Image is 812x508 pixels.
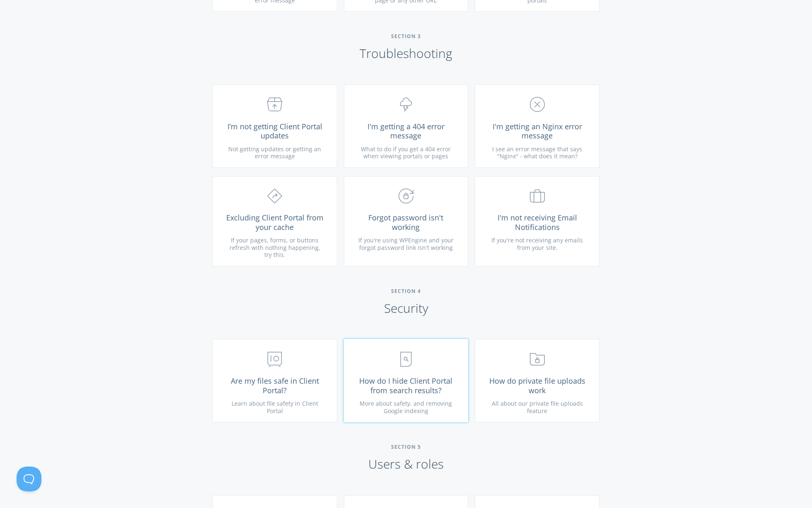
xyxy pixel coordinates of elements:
a: I’m not getting Client Portal updates Not getting updates or getting an error message [213,85,337,168]
span: How do private file uploads work [488,376,587,395]
span: Not getting updates or getting an error message [228,145,321,160]
span: Learn about file safety in Client Portal [232,399,318,415]
span: More about safety, and removing Google indexing [360,399,452,415]
a: I'm getting an Nginx error message I see an error message that says "Nginx" - what does it mean? [475,85,599,168]
span: I'm getting a 404 error message [357,122,456,140]
span: How do I hide Client Portal from search results? [357,376,456,395]
span: I’m not getting Client Portal updates [225,122,324,140]
a: I'm getting a 404 error message What to do if you get a 404 error when viewing portals or pages [344,85,469,168]
a: Forgot password isn't working If you're using WPEngine and your forgot password link isn't working [344,176,469,266]
a: Excluding Client Portal from your cache If your pages, forms, or buttons refresh with nothing hap... [213,176,337,266]
span: If you're using WPEngine and your forgot password link isn't working [358,236,454,252]
span: I'm not receiving Email Notifications [488,213,587,232]
a: How do private file uploads work All about our private file uploads feature [475,339,599,422]
span: What to do if you get a 404 error when viewing portals or pages [361,145,451,160]
span: I'm getting an Nginx error message [488,122,587,140]
span: I see an error message that says "Nginx" - what does it mean? [492,145,582,160]
span: If you're not receiving any emails from your site. [491,236,583,252]
span: All about our private file uploads feature [492,399,583,415]
a: I'm not receiving Email Notifications If you're not receiving any emails from your site. [475,176,599,266]
iframe: Toggle Customer Support [17,467,41,491]
a: Are my files safe in Client Portal? Learn about file safety in Client Portal [213,339,337,422]
span: Excluding Client Portal from your cache [225,213,324,232]
span: Forgot password isn't working [357,213,456,232]
span: Are my files safe in Client Portal? [225,376,324,395]
a: How do I hide Client Portal from search results? More about safety, and removing Google indexing [344,339,469,422]
span: If your pages, forms, or buttons refresh with nothing happening, try this. [230,236,320,259]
